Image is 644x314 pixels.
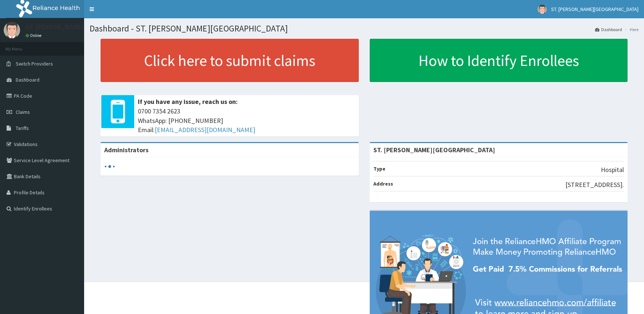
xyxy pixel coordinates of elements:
span: Tariffs [16,125,29,131]
h1: Dashboard - ST. [PERSON_NAME][GEOGRAPHIC_DATA] [90,24,639,33]
a: Dashboard [595,26,622,33]
p: [STREET_ADDRESS]. [565,180,624,190]
a: How to Identify Enrollees [370,39,628,82]
span: Switch Providers [16,60,53,67]
img: User Image [4,22,20,38]
span: Dashboard [16,76,39,83]
b: Administrators [104,146,148,154]
p: Hospital [601,165,624,175]
a: Click here to submit claims [101,39,359,82]
svg: audio-loading [104,161,115,172]
a: Online [26,33,43,38]
strong: ST. [PERSON_NAME][GEOGRAPHIC_DATA] [373,146,495,154]
li: Here [623,26,639,33]
span: ST. [PERSON_NAME][GEOGRAPHIC_DATA] [551,6,639,12]
b: Address [373,180,393,187]
b: If you have any issue, reach us on: [138,97,238,106]
span: 0700 7354 2623 WhatsApp: [PHONE_NUMBER] Email: [138,106,355,135]
b: Type [373,165,385,172]
img: User Image [538,5,547,14]
p: ST. [PERSON_NAME][GEOGRAPHIC_DATA] [26,24,144,30]
span: Claims [16,109,30,115]
a: [EMAIL_ADDRESS][DOMAIN_NAME] [155,126,255,134]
